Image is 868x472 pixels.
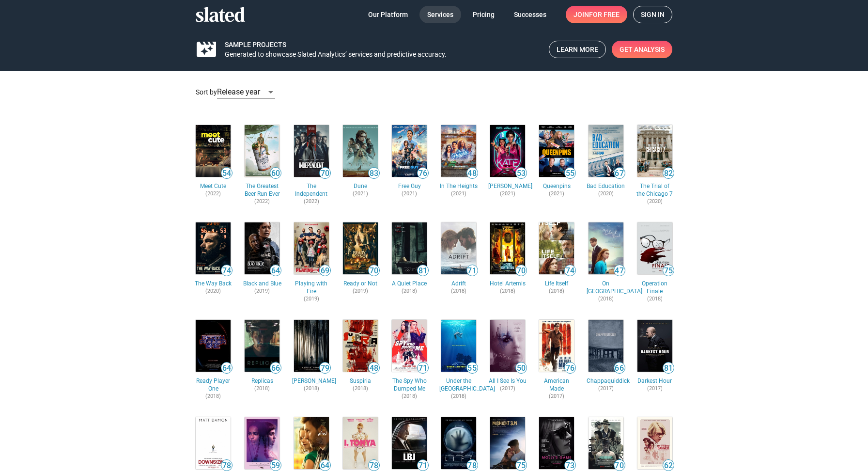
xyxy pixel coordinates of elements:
span: Darkest Hour [635,378,674,385]
a: Queenpins [537,123,576,179]
img: Dune [343,125,378,177]
a: Hotel Artemis(2018) [488,280,527,295]
img: Downsizing [196,417,231,469]
a: Darkest Hour [635,318,674,374]
span: Ready Player One [194,378,232,393]
a: Life Itself(2018) [537,280,576,295]
span: The Spy Who Dumped Me [390,378,429,393]
a: Playing with Fire(2019) [292,280,331,303]
span: 70 [320,169,330,178]
a: Life Itself [537,220,576,276]
span: Meet Cute [194,183,232,190]
span: 54 [221,169,232,178]
span: 82 [663,169,674,178]
span: (2018) [587,296,625,303]
span: Dune [341,183,380,190]
span: (2022) [194,190,232,198]
a: The Independent [292,123,331,179]
span: (2021) [341,190,380,198]
span: (2018) [390,393,429,400]
a: The Spy Who Dumped Me [390,318,429,374]
span: 69 [320,266,330,276]
a: Darkest Hour(2017) [635,378,674,393]
a: Robin Hood [292,318,331,374]
span: 75 [663,266,674,276]
img: Free Guy [392,125,427,177]
img: Ready or Not [343,222,378,274]
a: Pricing [465,6,502,23]
span: (2021) [390,190,429,198]
div: Generated to showcase Slated Analytics’ services and predictive accuracy. [225,50,541,59]
a: A Quiet Place(2018) [390,280,429,295]
a: On Chesil Beach [587,220,625,276]
a: Queenpins(2021) [537,183,576,198]
span: On [GEOGRAPHIC_DATA] [587,280,625,296]
span: Get Analysis [620,41,665,58]
img: The Way Back [196,222,231,274]
span: The Trial of the Chicago 7 [635,183,674,198]
a: On [GEOGRAPHIC_DATA](2018) [587,280,625,303]
span: (2018) [635,296,674,303]
img: Black and Blue [245,222,279,274]
span: 55 [565,169,575,178]
a: Under the Silver Lake [439,318,478,374]
a: Operation Finale(2018) [635,280,674,303]
img: The Independent [294,125,329,177]
span: 66 [270,363,281,373]
span: 64 [270,266,281,276]
span: [PERSON_NAME] [292,378,331,385]
img: Life Itself [539,222,574,274]
a: Joinfor free [566,6,627,23]
span: (2017) [635,385,674,393]
span: Release year [217,87,260,96]
span: Life Itself [537,280,576,288]
img: Operation Finale [637,222,672,274]
span: 71 [418,461,428,471]
a: Free Guy [390,123,429,179]
a: Meet Cute(2022) [194,183,232,198]
span: 64 [221,363,232,373]
a: Ready or Not [341,220,380,276]
img: Chappaquiddick [589,320,623,372]
span: 73 [565,461,575,471]
span: (2017) [587,385,625,393]
img: Robin Hood [294,320,329,372]
span: for free [589,6,620,23]
a: Midnight Sun [488,415,527,471]
span: Successes [514,6,546,23]
span: (2018) [439,393,478,400]
img: My Friend Dahmer [637,417,672,469]
a: My Friend Dahmer [635,415,674,471]
span: Hotel Artemis [488,280,527,288]
a: Black and Blue [243,220,281,276]
span: Adrift [439,280,478,288]
a: Suspiria(2018) [341,378,380,393]
a: Hotel Artemis [488,220,527,276]
span: 74 [565,266,575,276]
a: All I See Is You(2017) [488,378,527,393]
a: Learn More [549,41,606,58]
div: Sort by [196,79,672,108]
span: 67 [614,169,625,178]
span: 50 [516,363,527,373]
span: [PERSON_NAME] [488,183,527,190]
a: Dune [341,123,380,179]
span: (2021) [488,190,527,198]
span: (2018) [194,393,232,400]
span: (2018) [488,288,527,295]
a: Chappaquiddick [587,318,625,374]
span: (2017) [537,393,576,400]
img: In The Heights [441,125,476,177]
span: Pricing [473,6,495,23]
img: Playing with Fire [294,222,329,274]
img: Darkest Hour [637,320,672,372]
a: [PERSON_NAME](2021) [488,183,527,198]
img: Queenpins [539,125,574,177]
span: 81 [418,266,428,276]
img: A Quiet Place [392,222,427,274]
img: The Trial of the Chicago 7 [637,125,672,177]
span: (2018) [292,385,331,393]
span: Queenpins [537,183,576,190]
a: Ready Player One [194,318,232,374]
a: The Spy Who Dumped Me(2018) [390,378,429,400]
